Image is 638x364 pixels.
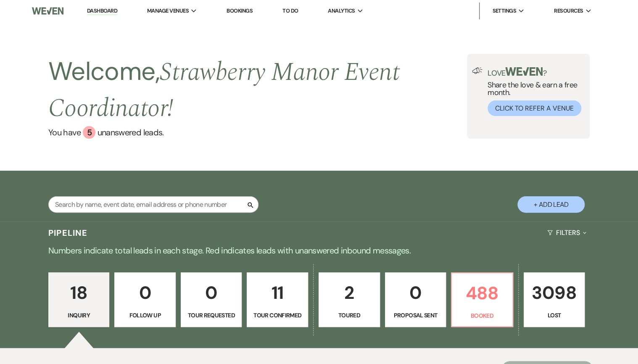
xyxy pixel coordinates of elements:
p: 488 [457,279,507,307]
a: 0Follow Up [114,272,176,327]
a: You have 5 unanswered leads. [48,126,467,139]
p: Toured [324,311,374,320]
p: Follow Up [120,311,170,320]
button: Click to Refer a Venue [488,100,581,116]
a: Dashboard [87,7,117,15]
span: Manage Venues [147,7,189,15]
h3: Pipeline [48,227,88,239]
a: 2Toured [319,272,380,327]
h2: Welcome, [48,54,467,126]
p: Numbers indicate total leads in each stage. Red indicates leads with unanswered inbound messages. [16,244,622,257]
img: weven-logo-green.svg [505,67,543,76]
p: Proposal Sent [390,311,441,320]
a: 0Tour Requested [181,272,242,327]
button: + Add Lead [517,196,585,213]
p: 18 [54,279,104,307]
p: 0 [186,279,237,307]
input: Search by name, event date, email address or phone number [48,196,258,213]
p: Love ? [488,67,585,77]
img: Weven Logo [32,2,63,20]
a: 3098Lost [524,272,585,327]
a: 11Tour Confirmed [247,272,308,327]
p: Booked [457,311,507,320]
span: Resources [554,7,583,15]
a: 0Proposal Sent [385,272,446,327]
span: Settings [492,7,516,15]
a: 488Booked [451,272,513,327]
span: Strawberry Manor Event Coordinator ! [48,53,399,128]
a: To Do [282,7,298,14]
p: Lost [529,311,580,320]
div: Share the love & earn a free month. [482,67,585,116]
div: 5 [83,126,95,139]
p: 0 [120,279,170,307]
button: Filters [544,222,590,244]
p: 11 [252,279,303,307]
a: 18Inquiry [48,272,110,327]
img: loud-speaker-illustration.svg [472,67,482,74]
p: 0 [390,279,441,307]
p: Tour Confirmed [252,311,303,320]
p: Inquiry [54,311,104,320]
p: Tour Requested [186,311,237,320]
p: 3098 [529,279,580,307]
span: Analytics [328,7,355,15]
a: Bookings [227,7,253,14]
p: 2 [324,279,374,307]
